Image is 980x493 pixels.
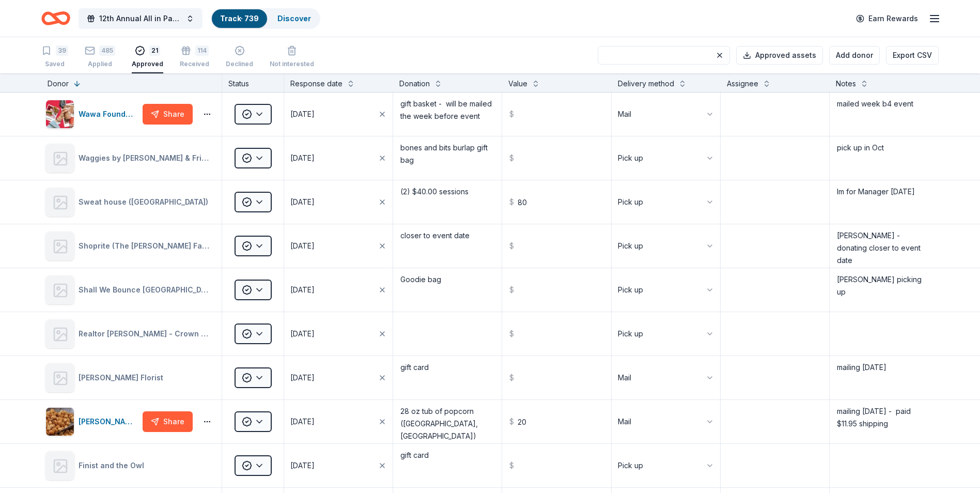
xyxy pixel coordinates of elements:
textarea: [PERSON_NAME] picking up [831,269,938,311]
textarea: closer to event date [394,225,501,267]
button: [DATE] [284,444,393,487]
a: Track· 739 [220,14,259,23]
textarea: gift card [394,445,501,486]
div: Status [222,73,284,92]
input: Search approved [598,46,730,65]
div: Assignee [727,78,758,90]
button: [DATE] [284,356,393,399]
div: Donation [399,78,430,90]
div: [DATE] [290,415,315,428]
button: [DATE] [284,224,393,268]
div: [DATE] [290,459,315,472]
textarea: [PERSON_NAME] - donating closer to event date [831,225,938,267]
button: 39Saved [41,41,68,73]
button: Export CSV [886,46,939,65]
button: Share [143,104,193,125]
textarea: bones and bits burlap gift bag [394,137,501,179]
div: [DATE] [290,284,315,296]
div: Saved [41,60,68,68]
button: [DATE] [284,136,393,180]
div: [DATE] [290,108,315,120]
button: Approved assets [736,46,823,65]
button: 485Applied [85,41,115,73]
textarea: mailing [DATE] [831,357,938,398]
textarea: lm for Manager [DATE] [831,181,938,223]
div: 39 [56,45,68,56]
div: Applied [85,60,115,68]
div: Received [180,60,209,68]
textarea: (2) $40.00 sessions [394,181,501,223]
div: [DATE] [290,372,315,384]
div: Shall We Bounce [GEOGRAPHIC_DATA] ([GEOGRAPHIC_DATA], [GEOGRAPHIC_DATA]) [79,284,213,296]
button: Image for Wawa FoundationWawa Foundation [45,100,138,129]
div: Wawa Foundation [79,108,138,120]
div: Response date [290,78,343,90]
button: Add donor [829,46,880,65]
div: Delivery method [618,78,674,90]
span: 12th Annual All in Paddle Raffle [99,12,182,25]
img: Image for Wawa Foundation [46,100,74,128]
img: Image for Johnson's Popcorn [46,408,74,436]
div: Not interested [270,60,314,68]
textarea: gift card [394,357,501,398]
button: [DATE] [284,400,393,443]
div: Notes [836,78,856,90]
div: Waggies by [PERSON_NAME] & Friends ([GEOGRAPHIC_DATA]) [79,152,213,164]
textarea: 28 oz tub of popcorn ([GEOGRAPHIC_DATA], [GEOGRAPHIC_DATA]) [394,401,501,442]
div: [DATE] [290,152,315,164]
div: Value [508,78,527,90]
textarea: mailed week b4 event [831,94,938,135]
textarea: mailing [DATE] - paid $11.95 shipping [831,401,938,442]
div: Declined [226,60,253,68]
button: 21Approved [132,41,163,73]
button: Not interested [270,41,314,73]
div: 21 [149,45,160,56]
div: [DATE] [290,196,315,208]
div: Approved [132,60,163,68]
div: Donor [48,78,69,90]
div: [PERSON_NAME] Popcorn [79,415,138,428]
a: Discover [277,14,311,23]
button: 12th Annual All in Paddle Raffle [79,8,203,29]
button: 114Received [180,41,209,73]
div: Realtor [PERSON_NAME] - Crown Homes Real Estate [79,328,213,340]
textarea: gift basket - will be mailed the week before event [394,94,501,135]
div: Shoprite (The [PERSON_NAME] Family Foundation) [79,240,213,252]
button: [DATE] [284,93,393,136]
div: [DATE] [290,328,315,340]
button: [DATE] [284,268,393,312]
button: Share [143,411,193,432]
div: 114 [195,45,209,56]
button: [DATE] [284,180,393,224]
a: Earn Rewards [850,9,924,28]
div: Sweat house ([GEOGRAPHIC_DATA]) [79,196,212,208]
div: [DATE] [290,240,315,252]
div: 485 [99,45,115,56]
button: [DATE] [284,312,393,356]
textarea: pick up in Oct [831,137,938,179]
div: [PERSON_NAME] Florist [79,372,167,384]
div: Finist and the Owl [79,459,148,472]
button: Image for Johnson's Popcorn[PERSON_NAME] Popcorn [45,407,138,436]
button: Track· 739Discover [211,8,320,29]
button: Declined [226,41,253,73]
a: Home [41,6,70,30]
textarea: Goodie bag [394,269,501,311]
